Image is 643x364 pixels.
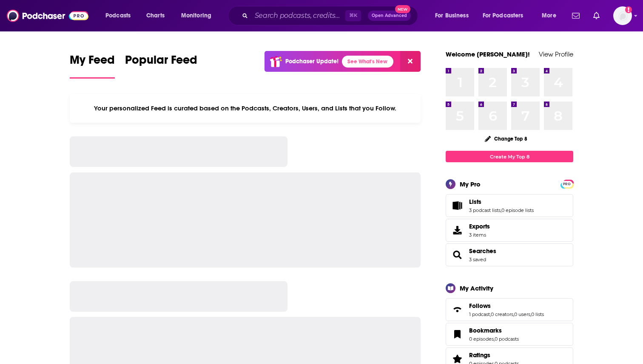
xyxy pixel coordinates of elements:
[449,249,466,261] a: Searches
[539,50,573,58] a: View Profile
[469,327,519,334] a: Bookmarks
[141,9,170,23] a: Charts
[460,180,481,188] div: My Pro
[446,194,573,217] span: Lists
[469,336,494,342] a: 0 episodes
[446,298,573,321] span: Follows
[446,219,573,242] a: Exports
[125,53,197,72] span: Popular Feed
[469,223,490,230] span: Exports
[105,10,131,22] span: Podcasts
[530,311,531,317] span: ,
[536,9,567,23] button: open menu
[469,327,502,334] span: Bookmarks
[429,9,479,23] button: open menu
[514,311,530,317] a: 0 users
[469,198,481,206] span: Lists
[491,311,513,317] a: 0 creators
[460,284,493,292] div: My Activity
[469,207,501,213] a: 3 podcast lists
[469,302,544,310] a: Follows
[469,351,490,359] span: Ratings
[613,6,632,25] button: Show profile menu
[513,311,514,317] span: ,
[446,50,530,58] a: Welcome [PERSON_NAME]!
[342,56,393,68] a: See What's New
[469,311,490,317] a: 1 podcast
[625,6,632,13] svg: Add a profile image
[446,151,573,162] a: Create My Top 8
[469,232,490,238] span: 3 items
[562,181,572,187] a: PRO
[7,8,88,24] img: Podchaser - Follow, Share and Rate Podcasts
[531,311,544,317] a: 0 lists
[501,207,501,213] span: ,
[449,224,466,236] span: Exports
[100,9,142,23] button: open menu
[345,10,361,21] span: ⌘ K
[477,9,536,23] button: open menu
[469,351,519,359] a: Ratings
[562,181,572,187] span: PRO
[494,336,495,342] span: ,
[495,336,519,342] a: 0 podcasts
[435,10,469,22] span: For Business
[372,14,407,18] span: Open Advanced
[483,10,524,22] span: For Podcasters
[480,133,532,144] button: Change Top 8
[490,311,491,317] span: ,
[469,198,534,206] a: Lists
[469,257,486,262] a: 3 saved
[446,243,573,266] span: Searches
[175,9,222,23] button: open menu
[469,247,496,255] a: Searches
[125,53,197,79] a: Popular Feed
[70,94,421,123] div: Your personalized Feed is curated based on the Podcasts, Creators, Users, and Lists that you Follow.
[236,6,426,25] div: Search podcasts, credits, & more...
[395,5,410,13] span: New
[70,53,115,72] span: My Feed
[368,11,411,21] button: Open AdvancedNew
[590,8,603,23] a: Show notifications dropdown
[542,10,556,22] span: More
[446,323,573,346] span: Bookmarks
[501,207,534,213] a: 0 episode lists
[569,8,583,23] a: Show notifications dropdown
[469,302,491,310] span: Follows
[181,10,211,22] span: Monitoring
[146,10,165,22] span: Charts
[251,9,345,23] input: Search podcasts, credits, & more...
[613,6,632,25] span: Logged in as oliviaschaefers
[285,58,339,65] p: Podchaser Update!
[70,53,115,79] a: My Feed
[449,200,466,212] a: Lists
[449,304,466,316] a: Follows
[613,6,632,25] img: User Profile
[449,328,466,340] a: Bookmarks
